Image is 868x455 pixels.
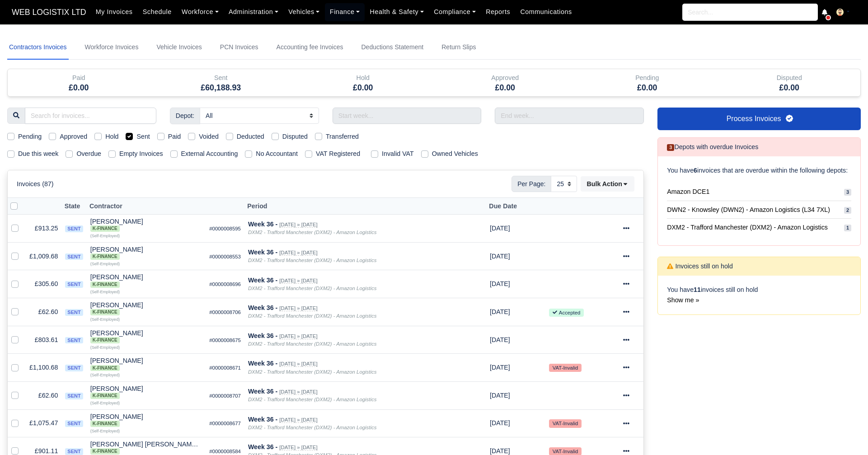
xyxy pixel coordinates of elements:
span: sent [65,281,83,288]
label: Sent [136,131,150,142]
span: K-Finance [90,225,120,232]
div: Approved [441,73,570,83]
span: K-Finance [90,421,120,427]
input: Start week... [333,108,482,124]
a: Communications [515,3,577,21]
span: sent [65,420,83,427]
input: End week... [495,108,644,124]
div: Sent [150,69,292,96]
strong: Week 36 - [248,304,277,311]
small: VAT-Invalid [549,364,582,372]
button: Bulk Action [581,176,634,192]
h6: Invoices still on hold [667,263,733,270]
small: [DATE] » [DATE] [279,361,317,367]
span: 3 [667,144,674,151]
h6: Depots with overdue Invoices [667,143,758,151]
i: DXM2 - Trafford Manchester (DXM2) - Amazon Logistics [248,397,376,402]
span: 3 [844,189,851,196]
div: [PERSON_NAME] K-Finance [90,218,202,232]
span: 1 week from now [490,447,510,455]
div: [PERSON_NAME] [90,274,202,287]
strong: Week 36 - [248,388,277,395]
span: K-Finance [90,365,120,371]
a: Administration [224,3,283,21]
small: (Self-Employed) [90,345,120,350]
a: My Invoices [91,3,138,21]
a: Return Slips [440,35,478,60]
span: sent [65,225,83,232]
small: (Self-Employed) [90,317,120,322]
h5: £0.00 [441,83,570,93]
label: Disputed [282,131,308,142]
i: DXM2 - Trafford Manchester (DXM2) - Amazon Logistics [248,369,376,375]
span: WEB LOGISTIX LTD [7,3,91,21]
small: #0000008696 [209,281,241,287]
div: [PERSON_NAME] K-Finance [90,413,202,427]
span: 2 [844,207,851,214]
span: 1 week from now [490,364,510,371]
td: £1,009.68 [26,242,61,270]
small: [DATE] » [DATE] [279,333,317,339]
div: [PERSON_NAME] K-Finance [90,357,202,371]
span: 1 week from now [490,308,510,315]
strong: Week 36 - [248,332,277,339]
span: sent [65,448,83,455]
strong: Week 36 - [248,277,277,284]
a: Deductions Statement [359,35,425,60]
label: Voided [199,131,219,142]
a: Workforce Invoices [83,35,141,60]
span: 1 week from now [490,336,510,343]
span: DXM2 - Trafford Manchester (DXM2) - Amazon Logistics [667,222,828,233]
a: Workforce [177,3,224,21]
small: #0000008675 [209,338,241,343]
small: (Self-Employed) [90,401,120,405]
span: Amazon DCE1 [667,187,709,197]
div: [PERSON_NAME] [90,330,202,343]
span: sent [65,365,83,371]
th: State [61,198,86,215]
small: [DATE] » [DATE] [279,250,317,256]
span: K-Finance [90,309,120,315]
strong: 6 [694,167,697,174]
div: Disputed [718,69,861,96]
div: [PERSON_NAME] [90,218,202,232]
div: [PERSON_NAME] K-Finance [90,302,202,315]
span: 1 week from now [490,225,510,232]
div: Paid [14,73,143,83]
small: [DATE] » [DATE] [279,222,317,228]
small: (Self-Employed) [90,262,120,266]
div: You have invoices still on hold [658,276,860,314]
small: #0000008553 [209,254,241,259]
div: [PERSON_NAME] [90,302,202,315]
small: (Self-Employed) [90,290,120,294]
span: sent [65,309,83,316]
div: [PERSON_NAME] K-Finance [90,274,202,287]
td: £62.60 [26,298,61,326]
a: Show me » [667,296,699,304]
a: Amazon DCE1 3 [667,183,851,201]
h6: Invoices (87) [17,180,54,188]
label: No Accountant [256,149,298,159]
td: £1,075.47 [26,409,61,437]
small: #0000008706 [209,310,241,315]
a: Finance [325,3,365,21]
i: DXM2 - Trafford Manchester (DXM2) - Amazon Logistics [248,230,376,235]
a: Vehicle Invoices [155,35,203,60]
p: You have invoices that are overdue within the following depots: [667,165,851,176]
div: [PERSON_NAME] K-Finance [90,330,202,343]
a: Contractors Invoices [7,35,69,60]
span: K-Finance [90,448,120,455]
input: Search... [682,4,818,21]
div: Hold [292,69,434,96]
small: [DATE] » [DATE] [279,417,317,423]
div: [PERSON_NAME] [90,246,202,260]
div: [PERSON_NAME] [90,357,202,371]
span: sent [65,393,83,399]
a: Accounting fee Invoices [275,35,345,60]
div: [PERSON_NAME] [PERSON_NAME] K-Finance [90,441,202,455]
small: Accepted [549,309,584,317]
span: K-Finance [90,337,120,343]
a: Health & Safety [365,3,429,21]
a: Reports [481,3,515,21]
h5: £0.00 [725,83,854,93]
